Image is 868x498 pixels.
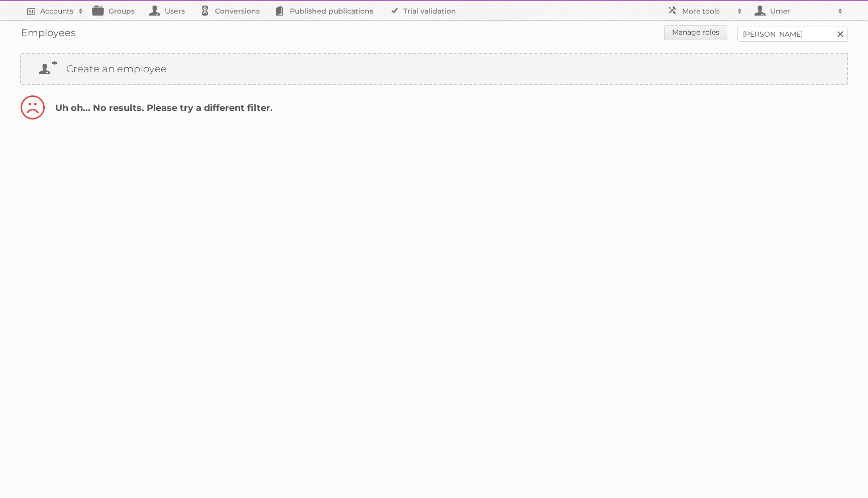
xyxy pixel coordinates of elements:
a: Manage roles [664,25,727,40]
a: Umer [747,1,848,20]
a: Create an employee [21,54,847,84]
h2: Uh oh... No results. Please try a different filter. [20,95,848,125]
a: Trial validation [383,1,466,20]
a: Conversions [195,1,270,20]
h2: More tools [682,6,732,16]
h2: Umer [768,6,833,16]
a: More tools [662,1,747,20]
a: Users [145,1,195,20]
a: Published publications [270,1,383,20]
a: Groups [88,1,145,20]
h2: Accounts [40,6,73,16]
a: Accounts [20,1,88,20]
